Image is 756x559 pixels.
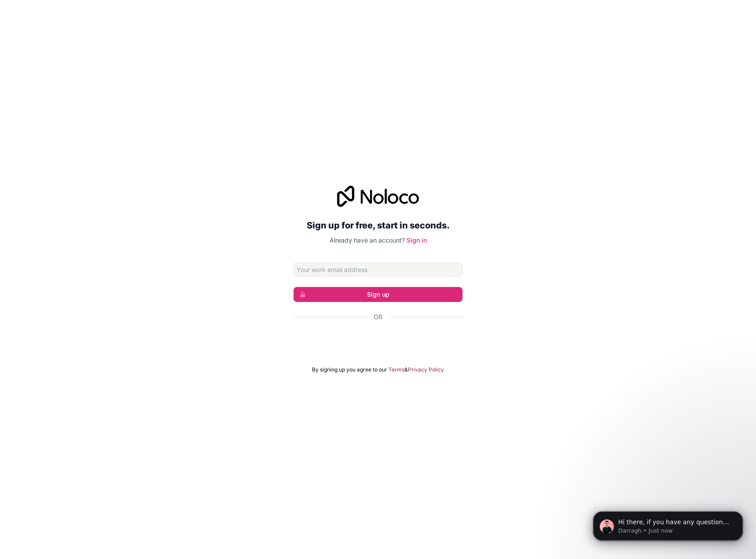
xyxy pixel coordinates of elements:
a: Sign in [407,236,427,244]
span: Already have an account? [330,236,405,244]
button: Sign up [294,287,462,302]
input: Email address [294,262,462,276]
a: Terms [389,366,404,373]
span: Or [374,313,382,321]
iframe: Intercom notifications message [580,493,756,555]
h2: Sign up for free, start in seconds. [294,217,462,233]
span: & [404,366,408,373]
span: By signing up you agree to our [312,366,387,373]
iframe: Sign in with Google Button [289,331,467,350]
a: Privacy Policy [408,366,444,373]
